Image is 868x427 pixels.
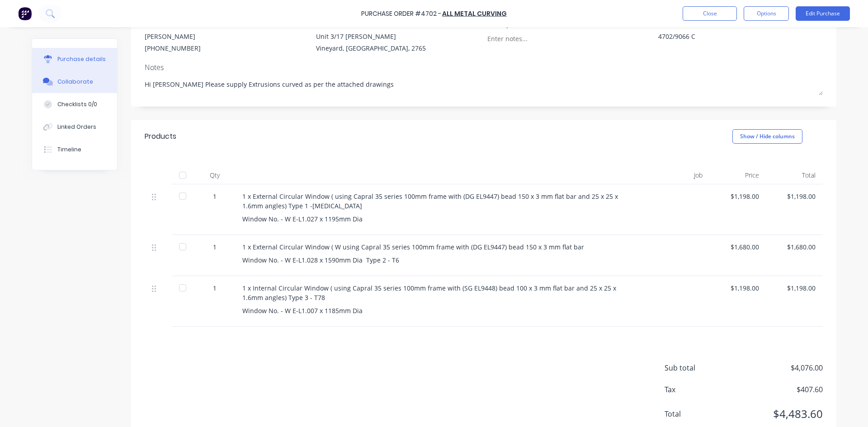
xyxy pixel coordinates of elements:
textarea: 4702/9066 C [658,32,771,52]
div: 1 x Internal Circular Window ( using Capral 35 series 100mm frame with (SG EL9448) bead 100 x 3 m... [242,283,635,302]
span: $407.60 [732,384,823,395]
div: Job [642,166,710,184]
div: 1 [202,242,228,252]
div: Window No. - W E-L1.028 x 1590mm Dia Type 2 - T6 [242,255,635,265]
input: Enter notes... [487,32,570,45]
button: Close [683,6,737,21]
div: Checklists 0/0 [57,100,97,108]
a: All Metal Curving [442,9,507,18]
div: Window No. - W E-L1.007 x 1185mm Dia [242,306,635,315]
img: Factory [18,7,32,20]
div: 1 x External Circular Window ( W using Capral 35 series 100mm frame with (DG EL9447) bead 150 x 3... [242,242,635,252]
div: $1,680.00 [717,242,759,252]
div: Purchase Order #4702 - [361,9,441,19]
div: [PHONE_NUMBER] [145,43,201,53]
div: Window No. - W E-L1.027 x 1195mm Dia [242,214,635,224]
button: Timeline [32,138,117,161]
span: Total [665,408,732,419]
div: Price [710,166,766,184]
div: Qty [194,166,235,184]
button: Show / Hide columns [732,129,802,144]
div: Unit 3/17 [PERSON_NAME] [316,32,426,41]
button: Checklists 0/0 [32,93,117,116]
div: Collaborate [57,78,93,86]
span: Sub total [665,362,732,373]
div: 1 [202,192,228,201]
div: Linked Orders [57,123,96,131]
div: $1,198.00 [717,192,759,201]
span: $4,076.00 [732,362,823,373]
button: Collaborate [32,70,117,93]
div: Total [766,166,823,184]
div: Notes [145,62,823,73]
div: 1 x External Circular Window ( using Capral 35 series 100mm frame with (DG EL9447) bead 150 x 3 m... [242,192,635,211]
button: Purchase details [32,48,117,70]
span: $4,483.60 [732,406,823,422]
div: [PERSON_NAME] [145,32,201,41]
span: Tax [665,384,732,395]
div: $1,198.00 [774,192,816,201]
div: $1,680.00 [774,242,816,252]
div: $1,198.00 [717,283,759,293]
div: $1,198.00 [774,283,816,293]
button: Edit Purchase [796,6,850,21]
button: Linked Orders [32,116,117,138]
div: Vineyard, [GEOGRAPHIC_DATA], 2765 [316,43,426,53]
div: 1 [202,283,228,293]
button: Options [744,6,789,21]
div: Timeline [57,145,81,154]
div: Purchase details [57,55,106,63]
textarea: Hi [PERSON_NAME] Please supply Extrusions curved as per the attached drawings [145,75,823,95]
div: Products [145,131,176,142]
